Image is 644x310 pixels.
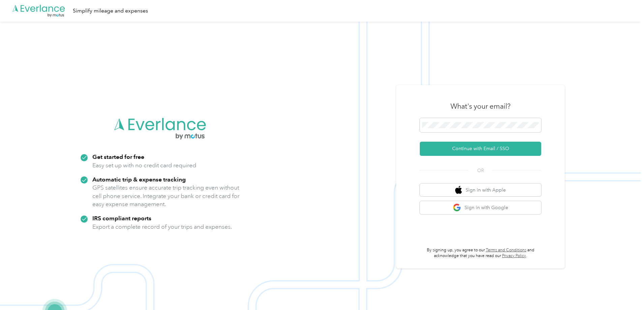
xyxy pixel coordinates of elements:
[92,184,240,208] p: GPS satellites ensure accurate trip tracking even without cell phone service. Integrate your bank...
[469,167,492,174] span: OR
[420,184,541,197] button: apple logoSign in with Apple
[92,153,144,160] strong: Get started for free
[420,201,541,214] button: google logoSign in with Google
[486,248,526,253] a: Terms and Conditions
[455,186,462,194] img: apple logo
[92,223,232,231] p: Export a complete record of your trips and expenses.
[420,247,541,259] p: By signing up, you agree to our and acknowledge that you have read our .
[92,161,196,170] p: Easy set up with no credit card required
[73,7,148,15] div: Simplify mileage and expenses
[502,253,526,258] a: Privacy Policy
[450,102,510,111] h3: What's your email?
[92,176,186,183] strong: Automatic trip & expense tracking
[92,215,151,222] strong: IRS compliant reports
[453,203,461,212] img: google logo
[420,142,541,156] button: Continue with Email / SSO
